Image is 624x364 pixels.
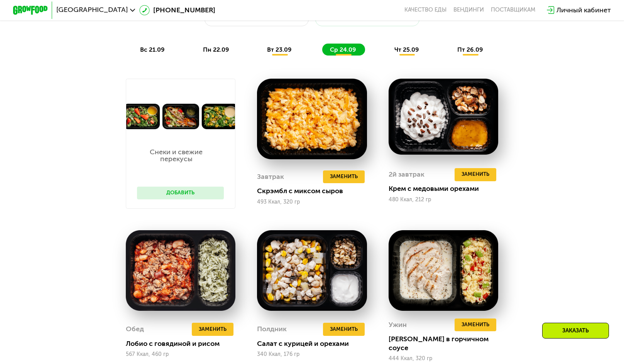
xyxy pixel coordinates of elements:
[491,7,535,13] div: поставщикам
[389,168,424,181] div: 2й завтрак
[330,172,358,181] span: Заменить
[140,46,165,53] span: вс 21.09
[330,325,358,334] span: Заменить
[323,323,365,336] button: Заменить
[137,187,224,200] button: Добавить
[257,351,367,357] div: 340 Ккал, 176 гр
[462,320,489,329] span: Заменить
[203,46,229,53] span: пн 22.09
[192,323,233,336] button: Заменить
[257,170,284,184] div: Завтрак
[199,325,227,334] span: Заменить
[257,339,374,348] div: Салат с курицей и орехами
[389,335,505,352] div: [PERSON_NAME] в горчичном соусе
[556,5,611,15] div: Личный кабинет
[126,323,144,336] div: Обед
[126,339,242,348] div: Лобио с говядиной и рисом
[137,149,215,163] p: Снеки и свежие перекусы
[56,7,128,13] span: [GEOGRAPHIC_DATA]
[257,199,367,205] div: 493 Ккал, 320 гр
[389,184,505,193] div: Крем с медовыми орехами
[455,318,496,332] button: Заменить
[389,318,407,332] div: Ужин
[257,323,287,336] div: Полдник
[257,187,374,195] div: Скрэмбл с миксом сыров
[457,46,483,53] span: пт 26.09
[267,46,292,53] span: вт 23.09
[542,323,609,339] div: Заказать
[462,170,489,179] span: Заменить
[404,7,446,13] a: Качество еды
[139,5,215,15] a: [PHONE_NUMBER]
[389,197,498,203] div: 480 Ккал, 212 гр
[455,168,496,181] button: Заменить
[126,351,235,357] div: 567 Ккал, 460 гр
[330,46,356,53] span: ср 24.09
[453,7,484,13] a: Вендинги
[389,356,498,362] div: 444 Ккал, 320 гр
[323,170,365,184] button: Заменить
[394,46,419,53] span: чт 25.09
